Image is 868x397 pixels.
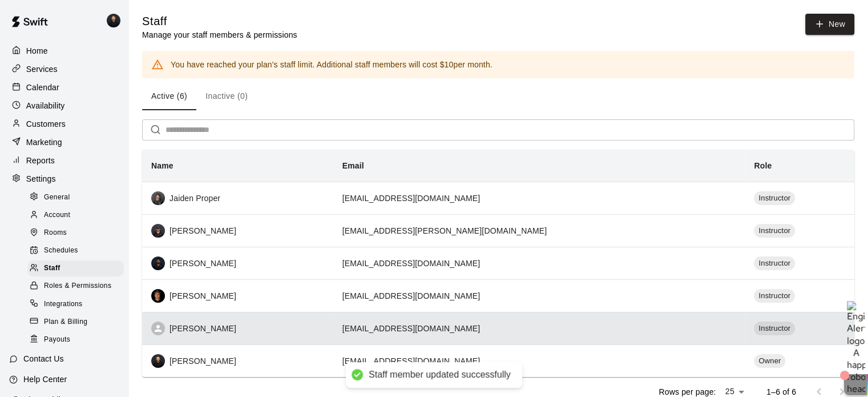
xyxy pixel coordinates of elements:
[196,83,257,110] button: Inactive (0)
[754,322,795,335] div: Instructor
[151,224,165,238] img: eb9b50c8-d2e6-4ba2-9741-5c8304a7d68e%2F233f7052-bba0-4fd1-8e68-5285dd2d82dd_image-1757616496664
[9,152,119,169] a: Reports
[754,258,795,269] span: Instructor
[754,161,772,170] b: Role
[26,100,65,111] p: Availability
[44,263,60,274] span: Staff
[26,173,56,185] p: Settings
[754,191,795,205] div: Instructor
[104,9,128,32] div: Gregory Lewandoski
[151,354,165,368] img: eb9b50c8-d2e6-4ba2-9741-5c8304a7d68e%2Fd1a6634f-89b5-480a-ac78-5898324bfdb9_image-1755294152549
[9,170,119,187] a: Settings
[142,14,297,29] h5: Staff
[754,226,795,236] span: Instructor
[754,323,795,334] span: Instructor
[151,322,324,335] div: [PERSON_NAME]
[333,214,745,247] td: [EMAIL_ADDRESS][PERSON_NAME][DOMAIN_NAME]
[44,210,70,221] span: Account
[27,206,128,224] a: Account
[27,225,124,241] div: Rooms
[9,79,119,96] a: Calendar
[9,134,119,151] a: Marketing
[9,42,119,59] a: Home
[142,150,854,377] table: simple table
[9,115,119,133] a: Customers
[754,224,795,238] div: Instructor
[9,97,119,114] a: Availability
[23,353,64,364] p: Contact Us
[26,155,55,166] p: Reports
[27,260,124,276] div: Staff
[27,278,124,294] div: Roles & Permissions
[151,224,324,238] div: [PERSON_NAME]
[27,207,124,223] div: Account
[26,82,59,93] p: Calendar
[44,280,111,292] span: Roles & Permissions
[27,296,124,312] div: Integrations
[44,299,83,310] span: Integrations
[142,83,196,110] button: Active (6)
[333,344,745,377] td: [EMAIL_ADDRESS][DOMAIN_NAME]
[27,190,124,206] div: General
[27,331,128,348] a: Payouts
[171,54,492,75] div: You have reached your plan's staff limit. Additional staff members will cost $ 10 per month.
[26,45,48,57] p: Home
[44,334,70,346] span: Payouts
[9,61,119,78] a: Services
[369,369,511,381] div: Staff member updated successfully
[754,289,795,303] div: Instructor
[44,316,87,328] span: Plan & Billing
[27,295,128,313] a: Integrations
[805,14,854,35] a: New
[27,260,128,278] a: Staff
[44,227,67,239] span: Rooms
[333,182,745,214] td: [EMAIL_ADDRESS][DOMAIN_NAME]
[151,191,165,205] img: eb9b50c8-d2e6-4ba2-9741-5c8304a7d68e%2Ffd0a048a-9d95-4aaa-9693-aab35a53223d_image-1757616311525
[151,191,324,205] div: Jaiden Proper
[754,193,795,204] span: Instructor
[754,256,795,270] div: Instructor
[151,256,324,270] div: [PERSON_NAME]
[151,354,324,368] div: [PERSON_NAME]
[754,354,785,368] div: Owner
[27,332,124,348] div: Payouts
[333,312,745,344] td: [EMAIL_ADDRESS][DOMAIN_NAME]
[27,242,128,260] a: Schedules
[44,245,78,256] span: Schedules
[27,314,124,330] div: Plan & Billing
[27,243,124,259] div: Schedules
[26,137,62,148] p: Marketing
[333,247,745,279] td: [EMAIL_ADDRESS][DOMAIN_NAME]
[44,192,70,203] span: General
[151,289,165,303] img: eb9b50c8-d2e6-4ba2-9741-5c8304a7d68e%2F11e79429-6903-450f-ad78-828d67eb9a37_image-1756222019252
[151,161,173,170] b: Name
[26,118,66,130] p: Customers
[754,356,785,367] span: Owner
[27,278,128,295] a: Roles & Permissions
[151,289,324,303] div: [PERSON_NAME]
[107,14,120,27] img: Gregory Lewandoski
[142,29,297,41] p: Manage your staff members & permissions
[27,224,128,242] a: Rooms
[342,161,364,170] b: Email
[27,189,128,206] a: General
[23,374,67,385] p: Help Center
[151,256,165,270] img: eb9b50c8-d2e6-4ba2-9741-5c8304a7d68e%2Fa8b78390-ecb4-4b84-adb2-5f79aed073a5_image-1755294254916
[27,313,128,331] a: Plan & Billing
[26,63,58,75] p: Services
[333,279,745,312] td: [EMAIL_ADDRESS][DOMAIN_NAME]
[754,291,795,302] span: Instructor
